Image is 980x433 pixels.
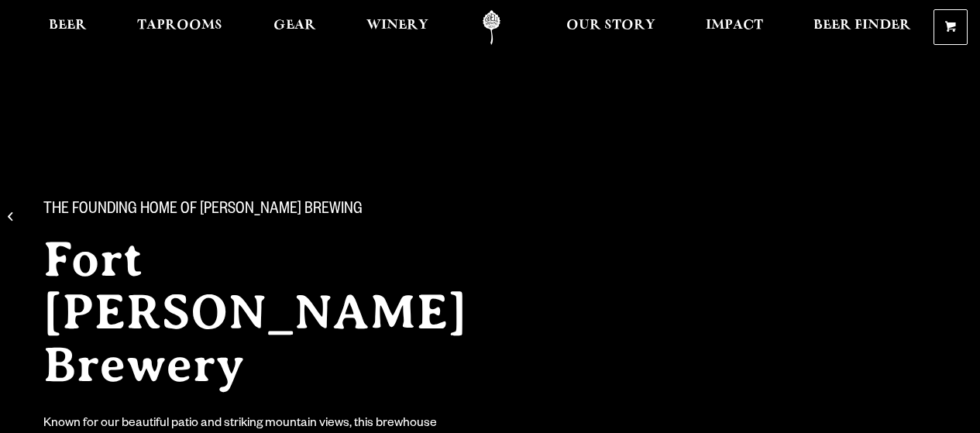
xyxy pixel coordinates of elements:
a: Odell Home [462,10,521,45]
a: Beer [39,10,97,45]
a: Our Story [556,10,665,45]
span: Gear [273,19,316,32]
span: Winery [366,19,428,32]
span: The Founding Home of [PERSON_NAME] Brewing [43,201,363,221]
a: Impact [696,10,773,45]
span: Impact [706,19,763,32]
a: Taprooms [127,10,232,45]
h2: Fort [PERSON_NAME] Brewery [43,233,527,391]
span: Beer Finder [813,19,911,32]
span: Our Story [566,19,655,32]
span: Taprooms [137,19,222,32]
span: Beer [49,19,87,32]
a: Gear [263,10,326,45]
a: Beer Finder [803,10,921,45]
a: Winery [356,10,438,45]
